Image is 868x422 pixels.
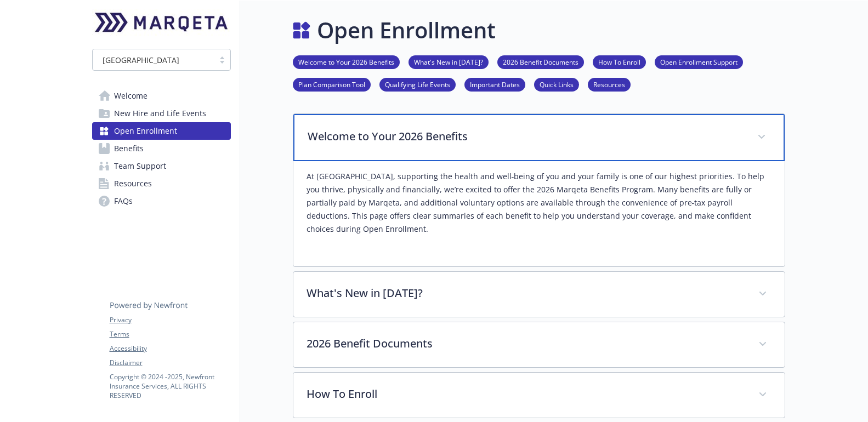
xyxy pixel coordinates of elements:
h1: Open Enrollment [317,14,496,47]
a: Plan Comparison Tool [293,79,371,89]
a: Open Enrollment [92,122,231,140]
a: What's New in [DATE]? [409,56,489,67]
p: Copyright © 2024 - 2025 , Newfront Insurance Services, ALL RIGHTS RESERVED [110,372,230,400]
a: Disclaimer [110,358,230,368]
span: Open Enrollment [114,122,177,140]
a: Resources [92,175,231,192]
a: Benefits [92,140,231,157]
span: Welcome [114,87,147,105]
a: Quick Links [534,79,579,89]
span: New Hire and Life Events [114,105,206,122]
a: Important Dates [464,79,525,89]
span: Team Support [114,157,166,175]
span: [GEOGRAPHIC_DATA] [98,54,208,66]
a: 2026 Benefit Documents [497,56,584,67]
a: Resources [588,79,631,89]
a: New Hire and Life Events [92,105,231,122]
div: Welcome to Your 2026 Benefits [293,161,785,266]
span: [GEOGRAPHIC_DATA] [103,54,179,66]
span: Benefits [114,140,144,157]
a: Accessibility [110,344,230,353]
p: What's New in [DATE]? [307,285,745,301]
p: 2026 Benefit Documents [307,335,745,352]
div: What's New in [DATE]? [293,272,785,317]
a: FAQs [92,192,231,210]
span: FAQs [114,192,133,210]
div: 2026 Benefit Documents [293,322,785,367]
a: Welcome to Your 2026 Benefits [293,56,400,67]
span: Resources [114,175,152,192]
a: Privacy [110,315,230,325]
a: Team Support [92,157,231,175]
a: Open Enrollment Support [655,56,743,67]
a: How To Enroll [593,56,646,67]
p: At [GEOGRAPHIC_DATA], supporting the health and well‑being of you and your family is one of our h... [307,170,771,236]
p: How To Enroll [307,386,745,402]
a: Terms [110,329,230,339]
div: Welcome to Your 2026 Benefits [293,114,785,161]
a: Qualifying Life Events [379,79,456,89]
p: Welcome to Your 2026 Benefits [308,128,744,145]
a: Welcome [92,87,231,105]
div: How To Enroll [293,373,785,418]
